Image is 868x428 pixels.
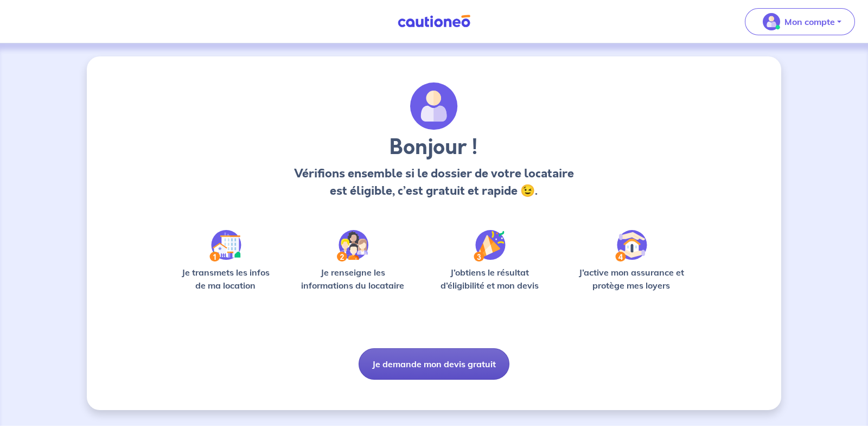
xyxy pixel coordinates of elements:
img: illu_account_valid_menu.svg [763,13,780,30]
img: /static/c0a346edaed446bb123850d2d04ad552/Step-2.svg [337,230,368,261]
img: Cautioneo [393,15,475,28]
p: Je transmets les infos de ma location [174,266,277,292]
button: Je demande mon devis gratuit [359,348,509,380]
button: illu_account_valid_menu.svgMon compte [745,8,855,35]
img: archivate [410,82,458,130]
img: /static/90a569abe86eec82015bcaae536bd8e6/Step-1.svg [209,230,241,261]
p: Vérifions ensemble si le dossier de votre locataire est éligible, c’est gratuit et rapide 😉. [291,165,577,200]
p: Je renseigne les informations du locataire [295,266,411,292]
img: /static/f3e743aab9439237c3e2196e4328bba9/Step-3.svg [474,230,506,261]
h3: Bonjour ! [291,135,577,161]
p: Mon compte [784,15,835,28]
p: J’active mon assurance et protège mes loyers [568,266,694,292]
img: /static/bfff1cf634d835d9112899e6a3df1a5d/Step-4.svg [615,230,647,261]
p: J’obtiens le résultat d’éligibilité et mon devis [429,266,551,292]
